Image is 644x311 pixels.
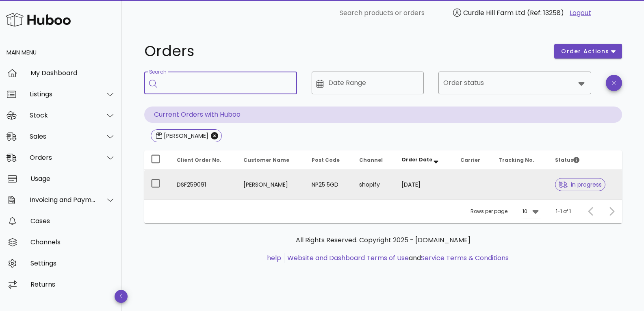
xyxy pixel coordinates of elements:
[237,150,305,170] th: Customer Name
[312,157,340,163] span: Post Code
[499,157,534,163] span: Tracking No.
[561,47,609,56] span: order actions
[177,157,221,163] span: Client Order No.
[30,111,96,119] div: Stock
[401,156,432,163] span: Order Date
[527,8,564,17] span: (Ref: 13258)
[305,150,353,170] th: Post Code
[30,196,96,204] div: Invoicing and Payments
[353,170,395,199] td: shopify
[30,281,115,288] div: Returns
[151,235,616,245] p: All Rights Reserved. Copyright 2025 - [DOMAIN_NAME]
[421,253,509,263] a: Service Terms & Conditions
[30,217,115,225] div: Cases
[170,150,237,170] th: Client Order No.
[30,90,96,98] div: Listings
[353,150,395,170] th: Channel
[149,69,166,75] label: Search
[284,253,509,263] li: and
[570,8,591,18] a: Logout
[243,157,289,163] span: Customer Name
[555,157,579,163] span: Status
[30,154,96,161] div: Orders
[559,182,602,187] span: in progress
[460,157,480,163] span: Carrier
[30,69,115,77] div: My Dashboard
[237,170,305,199] td: [PERSON_NAME]
[6,11,71,28] img: Huboo Logo
[463,8,525,17] span: Curdle Hill Farm Ltd
[395,150,454,170] th: Order Date: Sorted descending. Activate to remove sorting.
[144,107,622,123] p: Current Orders with Huboo
[454,150,492,170] th: Carrier
[30,175,115,183] div: Usage
[523,205,540,218] div: 10Rows per page:
[211,132,218,139] button: Close
[523,208,527,215] div: 10
[287,253,409,263] a: Website and Dashboard Terms of Use
[305,170,353,199] td: NP25 5GD
[30,238,115,246] div: Channels
[144,44,545,59] h1: Orders
[556,208,571,215] div: 1-1 of 1
[170,170,237,199] td: DSF259091
[395,170,454,199] td: [DATE]
[267,253,281,263] a: help
[30,133,96,140] div: Sales
[471,200,540,223] div: Rows per page:
[438,72,591,94] div: Order status
[359,157,383,163] span: Channel
[492,150,549,170] th: Tracking No.
[554,44,622,59] button: order actions
[549,150,622,170] th: Status
[162,132,208,140] div: [PERSON_NAME]
[30,259,115,267] div: Settings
